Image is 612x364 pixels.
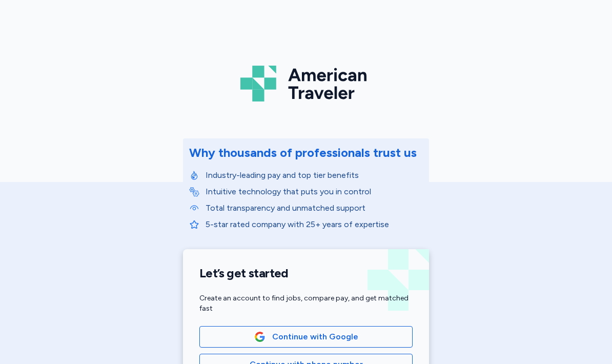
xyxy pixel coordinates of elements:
[240,62,372,106] img: Logo
[206,218,423,231] p: 5-star rated company with 25+ years of expertise
[199,293,413,314] div: Create an account to find jobs, compare pay, and get matched fast
[206,186,423,198] p: Intuitive technology that puts you in control
[189,145,417,161] div: Why thousands of professionals trust us
[272,331,358,343] span: Continue with Google
[254,331,266,342] img: Google Logo
[206,169,423,181] p: Industry-leading pay and top tier benefits
[199,326,413,348] button: Google LogoContinue with Google
[206,202,423,214] p: Total transparency and unmatched support
[199,266,413,281] h1: Let’s get started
